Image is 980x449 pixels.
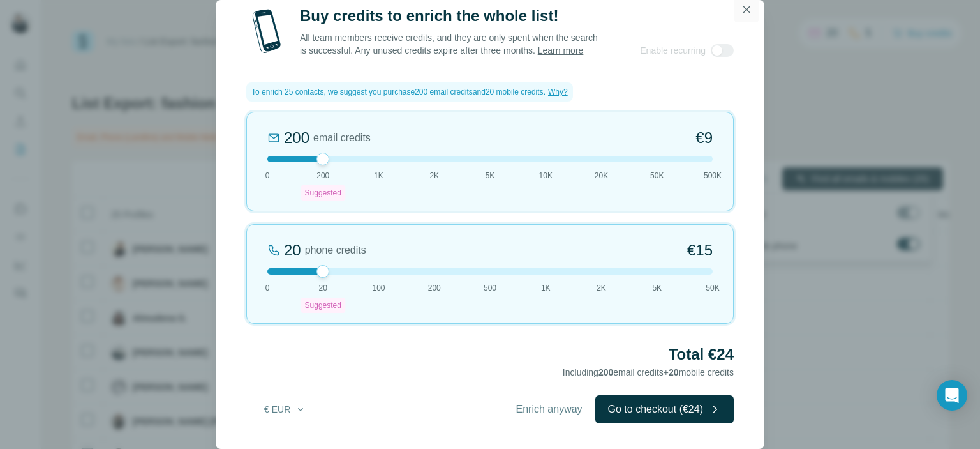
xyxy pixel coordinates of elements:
button: Go to checkout (€24) [595,395,734,423]
span: 20 [319,282,327,294]
div: 200 [284,128,309,148]
span: 10K [539,170,553,181]
button: Enrich anyway [503,395,595,423]
span: 500 [484,282,496,294]
div: Open Intercom Messenger [937,380,967,411]
span: 0 [265,282,270,294]
a: Learn more [538,45,584,56]
span: 200 [598,367,613,377]
span: Enrich anyway [516,402,583,417]
span: 500K [704,170,722,181]
span: phone credits [305,243,366,258]
img: mobile-phone [246,6,287,57]
div: Suggested [301,298,345,313]
span: 100 [372,282,385,294]
span: 50K [706,282,719,294]
span: Enable recurring [640,44,706,57]
span: 2K [597,282,606,294]
span: 200 [316,170,329,181]
button: € EUR [255,398,315,421]
span: 0 [265,170,270,181]
div: Suggested [301,185,345,201]
h2: Total €24 [246,344,734,365]
span: email credits [313,130,371,146]
span: €15 [687,240,713,261]
span: 2K [429,170,439,181]
span: Why? [548,88,568,96]
span: 5K [486,170,495,181]
span: 5K [652,282,662,294]
span: 50K [650,170,664,181]
span: 1K [374,170,383,181]
span: €9 [695,128,713,148]
span: 20K [595,170,608,181]
div: 20 [284,240,301,261]
span: To enrich 25 contacts, we suggest you purchase 200 email credits and 20 mobile credits . [251,86,546,98]
span: 200 [428,282,441,294]
span: 1K [541,282,551,294]
p: All team members receive credits, and they are only spent when the search is successful. Any unus... [300,31,599,57]
span: Including email credits + mobile credits [563,367,734,377]
span: 20 [669,367,679,377]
